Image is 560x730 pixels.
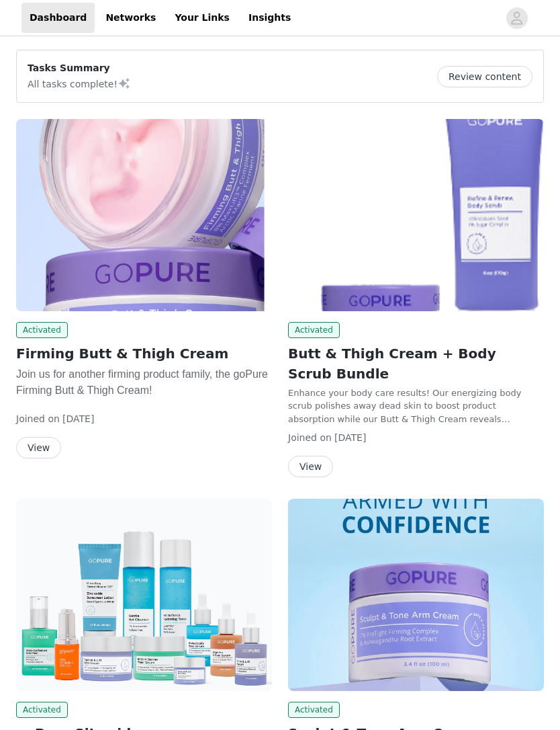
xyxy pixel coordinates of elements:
h2: Butt & Thigh Cream + Body Scrub Bundle [288,343,544,384]
img: GoPure Beauty [16,499,272,691]
span: Joined on [16,413,60,424]
a: Insights [240,3,299,33]
a: Your Links [167,3,238,33]
a: Dashboard [21,3,95,33]
button: Review content [437,66,532,87]
span: Joined on [288,432,332,443]
span: Activated [16,322,68,338]
button: View [288,456,333,477]
a: View [288,462,333,472]
a: Networks [97,3,164,33]
h2: Firming Butt & Thigh Cream [16,343,272,364]
p: Enhance your body care results! Our energizing body scrub polishes away dead skin to boost produc... [288,387,544,426]
img: GoPure Beauty [288,499,544,691]
div: avatar [510,7,523,29]
p: All tasks complete! [28,75,131,91]
img: GoPure Beauty [16,119,272,311]
p: Tasks Summary [28,61,131,75]
a: View [16,443,61,453]
span: Activated [288,702,340,718]
button: View [16,437,61,458]
img: GoPure Beauty [288,119,544,311]
span: Join us for another firming product family, the goPure Firming Butt & Thigh Cream! [16,368,268,396]
span: [DATE] [334,432,366,443]
span: [DATE] [62,413,94,424]
span: Activated [16,702,68,718]
span: Activated [288,322,340,338]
